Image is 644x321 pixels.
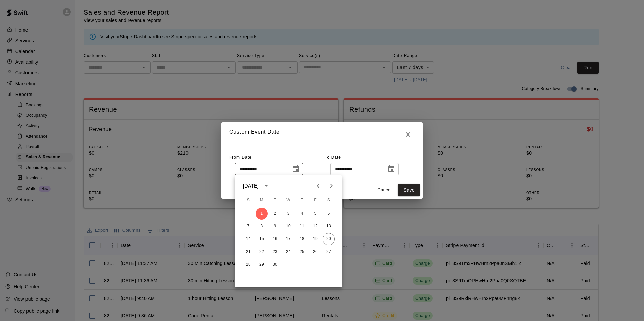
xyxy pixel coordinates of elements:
[401,128,415,141] button: Close
[242,233,254,245] button: 14
[323,220,335,232] button: 13
[282,233,294,245] button: 17
[309,208,321,220] button: 5
[243,182,259,190] div: [DATE]
[374,185,395,195] button: Cancel
[242,194,254,207] span: Sunday
[269,220,281,232] button: 9
[256,220,268,232] button: 8
[256,233,268,245] button: 15
[256,194,268,207] span: Monday
[242,220,254,232] button: 7
[323,208,335,220] button: 6
[269,208,281,220] button: 2
[256,208,268,220] button: 1
[323,246,335,258] button: 27
[398,184,420,196] button: Save
[289,162,303,176] button: Choose date, selected date is Sep 1, 2025
[242,246,254,258] button: 21
[256,246,268,258] button: 22
[256,259,268,271] button: 29
[269,259,281,271] button: 30
[282,208,294,220] button: 3
[296,233,308,245] button: 18
[325,155,341,160] span: To Date
[221,122,423,147] h2: Custom Event Date
[242,259,254,271] button: 28
[309,220,321,232] button: 12
[296,208,308,220] button: 4
[325,179,338,193] button: Next month
[296,246,308,258] button: 25
[309,246,321,258] button: 26
[282,246,294,258] button: 24
[269,194,281,207] span: Tuesday
[296,220,308,232] button: 11
[282,194,294,207] span: Wednesday
[229,155,252,160] span: From Date
[323,194,335,207] span: Saturday
[309,194,321,207] span: Friday
[311,179,325,193] button: Previous month
[296,194,308,207] span: Thursday
[385,162,398,176] button: Choose date, selected date is Sep 20, 2025
[269,233,281,245] button: 16
[282,220,294,232] button: 10
[269,246,281,258] button: 23
[309,233,321,245] button: 19
[323,233,335,245] button: 20
[261,180,272,192] button: calendar view is open, switch to year view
